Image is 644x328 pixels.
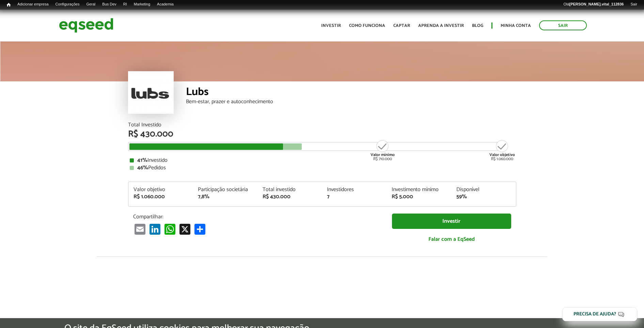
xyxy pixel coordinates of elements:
[133,194,188,200] div: R$ 1.060.000
[393,24,410,28] a: Captar
[148,223,162,235] a: LinkedIn
[133,187,188,192] div: Valor objetivo
[59,16,113,34] img: EqSeed
[7,2,11,7] span: Início
[349,24,385,28] a: Como funciona
[627,2,641,7] a: Sair
[418,24,464,28] a: Aprenda a investir
[456,194,511,200] div: 59%
[501,24,531,28] a: Minha conta
[137,156,147,165] strong: 41%
[130,158,515,163] div: Investido
[178,223,192,235] a: X
[370,139,395,161] div: R$ 710.000
[128,130,516,139] div: R$ 430.000
[371,152,395,158] strong: Valor mínimo
[263,194,317,200] div: R$ 430.000
[186,99,516,105] div: Bem-estar, prazer e autoconhecimento
[52,2,83,7] a: Configurações
[321,24,341,28] a: Investir
[198,194,252,200] div: 7,8%
[392,232,511,246] a: Falar com a EqSeed
[263,187,317,192] div: Total investido
[130,2,154,7] a: Marketing
[163,223,177,235] a: WhatsApp
[137,163,148,172] strong: 46%
[186,87,516,99] div: Lubs
[489,139,515,161] div: R$ 1.060.000
[198,187,252,192] div: Participação societária
[133,223,147,235] a: Email
[392,214,511,229] a: Investir
[83,2,99,7] a: Geral
[133,214,382,220] p: Compartilhar:
[120,2,130,7] a: RI
[130,165,515,171] div: Pedidos
[539,20,587,30] a: Sair
[392,194,446,200] div: R$ 5.000
[392,187,446,192] div: Investimento mínimo
[154,2,177,7] a: Academia
[327,187,381,192] div: Investidores
[560,2,627,7] a: Olá[PERSON_NAME].vital_112836
[193,223,207,235] a: Compartilhar
[327,194,381,200] div: 7
[456,187,511,192] div: Disponível
[14,2,52,7] a: Adicionar empresa
[128,122,516,128] div: Total Investido
[3,2,14,8] a: Início
[99,2,120,7] a: Bus Dev
[569,2,624,6] strong: [PERSON_NAME].vital_112836
[472,24,483,28] a: Blog
[489,152,515,158] strong: Valor objetivo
